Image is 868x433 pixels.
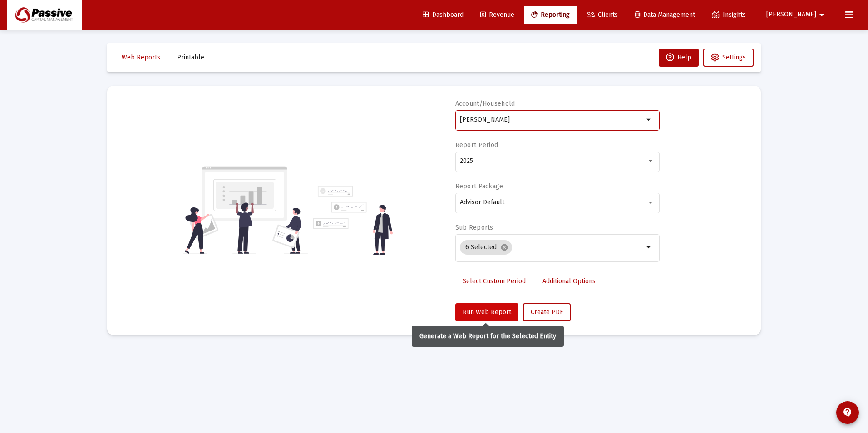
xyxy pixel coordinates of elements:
span: Additional Options [542,277,596,285]
span: Create PDF [531,308,563,316]
a: Data Management [627,6,702,24]
span: Advisor Default [460,198,504,206]
a: Reporting [524,6,577,24]
a: Dashboard [415,6,471,24]
input: Search or select an account or household [460,116,644,123]
span: Select Custom Period [463,277,526,285]
mat-icon: cancel [500,243,508,251]
label: Report Package [455,182,503,190]
a: Insights [705,6,753,24]
span: Printable [177,54,204,61]
span: Clients [587,11,618,19]
mat-icon: arrow_drop_down [816,6,827,24]
span: Reporting [531,11,570,19]
button: Create PDF [523,303,571,321]
img: Dashboard [14,6,75,24]
button: Settings [703,49,754,67]
mat-chip-list: Selection [460,238,644,256]
span: Insights [712,11,746,19]
span: Help [666,54,691,61]
button: Web Reports [114,49,168,67]
span: Revenue [480,11,514,19]
span: Run Web Report [463,308,511,316]
button: Printable [170,49,212,67]
span: [PERSON_NAME] [766,11,816,19]
span: Web Reports [122,54,160,61]
a: Clients [579,6,625,24]
img: reporting-alt [313,186,393,255]
button: Help [659,49,699,67]
button: [PERSON_NAME] [755,5,838,24]
span: Data Management [635,11,695,19]
button: Run Web Report [455,303,518,321]
mat-icon: arrow_drop_down [644,242,655,253]
label: Account/Household [455,100,515,108]
label: Report Period [455,141,498,149]
a: Revenue [473,6,522,24]
span: Dashboard [423,11,464,19]
span: Settings [722,54,746,61]
span: 2025 [460,157,473,165]
mat-icon: arrow_drop_down [644,114,655,125]
mat-chip: 6 Selected [460,240,512,255]
img: reporting [183,165,308,255]
label: Sub Reports [455,224,493,231]
mat-icon: contact_support [842,407,853,418]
